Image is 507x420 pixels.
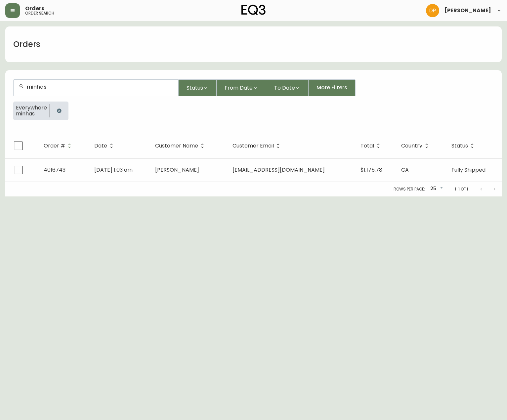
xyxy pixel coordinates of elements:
[394,186,425,192] p: Rows per page:
[217,79,266,96] button: From Date
[16,105,47,111] span: Everywhere
[25,6,44,11] span: Orders
[44,166,65,174] span: 4016743
[401,144,422,148] span: Country
[225,84,253,92] span: From Date
[232,166,325,174] span: [EMAIL_ADDRESS][DOMAIN_NAME]
[25,11,54,15] h5: order search
[241,5,266,15] img: logo
[451,143,477,149] span: Status
[401,143,431,149] span: Country
[27,84,173,90] input: Search
[451,166,486,174] span: Fully Shipped
[232,144,274,148] span: Customer Email
[187,84,203,92] span: Status
[309,79,356,96] button: More Filters
[360,166,382,174] span: $1,175.78
[155,144,198,148] span: Customer Name
[444,8,491,13] span: [PERSON_NAME]
[317,84,347,91] span: More Filters
[451,144,468,148] span: Status
[360,143,383,149] span: Total
[94,166,133,174] span: [DATE] 1:03 am
[94,143,116,149] span: Date
[44,143,74,149] span: Order #
[13,39,40,50] h1: Orders
[426,4,439,17] img: b0154ba12ae69382d64d2f3159806b19
[401,166,409,174] span: CA
[360,144,374,148] span: Total
[455,186,468,192] p: 1-1 of 1
[232,143,282,149] span: Customer Email
[179,79,217,96] button: Status
[16,111,47,117] span: minhas
[274,84,295,92] span: To Date
[44,144,65,148] span: Order #
[94,144,107,148] span: Date
[155,166,199,174] span: [PERSON_NAME]
[266,79,309,96] button: To Date
[428,184,444,194] div: 25
[155,143,207,149] span: Customer Name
